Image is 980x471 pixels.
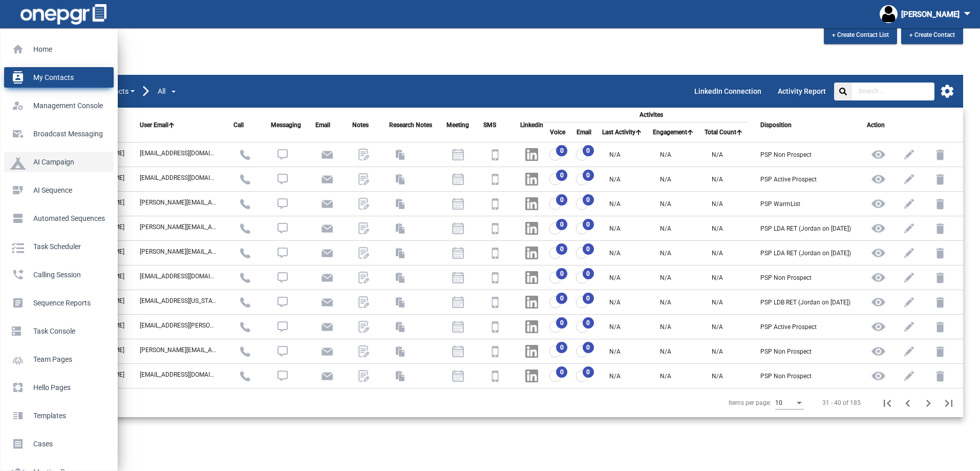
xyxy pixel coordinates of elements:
td: N/A [597,290,648,315]
img: meeting.png [452,197,464,210]
button: + Create Contact List [824,26,897,44]
td: N/A [597,339,648,364]
img: email.png [321,222,333,235]
div: [EMAIL_ADDRESS][DOMAIN_NAME] [140,370,218,379]
p: Management Console [10,98,103,113]
td: N/A [597,241,648,265]
a: phone_forwardedCalling Session [4,264,114,285]
p: Hello Pages [10,380,103,395]
span: PSP Non Prospect [760,151,812,158]
p: Automated Sequences [10,211,103,226]
div: Items per page: [729,398,771,407]
img: notes.png [357,173,370,186]
p: AI Sequence [10,182,103,198]
a: pagesHello Pages [4,377,114,398]
td: N/A [597,192,648,216]
img: email.png [321,296,333,309]
div: [PERSON_NAME][EMAIL_ADDRESS][PERSON_NAME][DOMAIN_NAME] [140,345,218,355]
img: view.png [867,168,890,191]
a: outgoing_mailBroadcast messaging [4,124,114,144]
img: call-answer.png [240,150,250,160]
img: email.png [321,370,333,382]
a: Task Scheduler [4,236,114,257]
img: view.png [867,241,890,264]
img: call-answer.png [240,248,250,258]
img: notes.png [357,320,370,333]
img: edit.png [898,266,921,289]
img: sms.png [488,222,501,235]
img: linkedin.png [525,370,538,382]
img: email.png [321,173,333,186]
td: N/A [597,265,648,290]
img: edit.png [898,315,921,338]
img: delete.png [928,315,951,338]
a: AI Campaign [4,152,114,172]
th: Action [855,108,963,142]
img: linkedin.png [525,296,538,309]
img: call-answer.png [240,346,250,357]
img: edit.png [898,340,921,363]
th: Call [221,108,259,142]
img: delete.png [928,364,951,387]
img: delete.png [928,192,951,215]
div: [EMAIL_ADDRESS][DOMAIN_NAME] [140,173,218,182]
div: [PERSON_NAME][EMAIL_ADDRESS][PERSON_NAME][DOMAIN_NAME] [140,247,218,256]
img: meeting.png [452,222,464,235]
img: notes.png [357,271,370,284]
img: linkedin.png [525,173,538,186]
img: linkedin.png [525,197,538,210]
mat-icon: arrow_drop_down [960,6,975,21]
span: PSP LDB RET (Jordan on [DATE]) [760,299,850,306]
img: edit.png [898,192,921,215]
img: edit.png [898,364,921,387]
p: Team Pages [10,352,103,367]
th: Total Count [699,122,749,142]
img: view.png [867,340,890,363]
img: linkedin.png [525,320,538,333]
th: Voice [545,122,571,142]
img: notes.png [357,148,370,161]
img: delete.png [928,217,951,240]
img: linkedin.png [525,345,538,358]
th: Activites [545,108,748,122]
a: receiptCases [4,434,114,454]
span: PSP Non Prospect [760,348,812,355]
img: delete.png [928,241,951,264]
button: + Create Contact [901,26,963,44]
img: linkedin.png [525,148,538,161]
img: linkedin.png [525,222,538,235]
img: view.png [867,364,890,387]
img: email.png [321,148,333,161]
a: dynamic_formAI Sequence [4,180,114,200]
img: sms.png [488,173,501,186]
button: Previous page [898,393,918,413]
img: delete.png [928,266,951,289]
img: sms.png [488,247,501,259]
div: [EMAIL_ADDRESS][DOMAIN_NAME] [140,149,218,158]
button: Last page [939,393,959,413]
th: Disposition [748,108,855,142]
td: N/A [597,315,648,339]
img: email.png [321,197,333,210]
th: Engagement [648,122,699,142]
img: linkedin.png [525,271,538,284]
img: notes.png [357,345,370,358]
img: notes.png [357,296,370,309]
img: sms.png [488,320,501,333]
img: delete.png [928,340,951,363]
img: call-answer.png [240,199,250,209]
td: N/A [597,216,648,241]
div: [EMAIL_ADDRESS][DOMAIN_NAME] [140,272,218,281]
a: Team Pages [4,349,114,370]
img: sms.png [488,370,501,382]
a: vertical_splitTemplates [4,405,114,426]
button: All [157,86,176,97]
img: email.png [321,271,333,284]
th: Research Notes [377,108,434,142]
img: profile.jpg [880,5,898,23]
img: one-pgr-logo-white.svg [20,4,106,25]
span: PSP Active Prospect [760,323,817,331]
img: meeting.png [452,320,464,333]
img: meeting.png [452,148,464,161]
div: 31 - 40 of 185 [822,398,861,407]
